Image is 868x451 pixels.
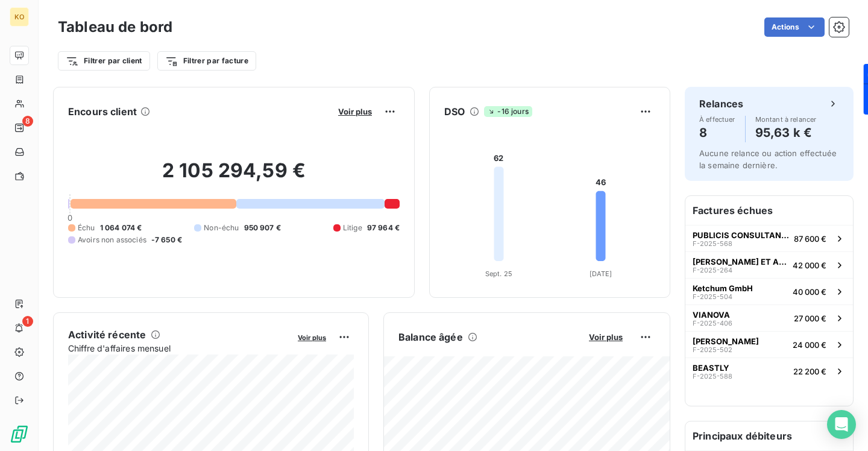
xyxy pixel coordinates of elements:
[693,363,729,373] span: BEASTLY
[485,270,512,278] tspan: Sept. 25
[794,234,826,244] span: 87 600 €
[58,16,172,38] h3: Tableau de bord
[585,332,626,342] button: Voir plus
[157,51,256,71] button: Filtrer par facture
[294,332,330,342] button: Voir plus
[755,116,817,123] span: Montant à relancer
[484,106,532,117] span: -16 jours
[685,278,853,304] button: Ketchum GmbHF-2025-50440 000 €
[685,251,853,278] button: [PERSON_NAME] ET ASSOCIES (AGENCE [PERSON_NAME])F-2025-26442 000 €
[343,222,362,233] span: Litige
[367,222,400,233] span: 97 964 €
[794,314,826,323] span: 27 000 €
[335,106,376,117] button: Voir plus
[10,424,29,444] img: Logo LeanPay
[338,107,372,116] span: Voir plus
[793,340,826,350] span: 24 000 €
[68,327,146,342] h6: Activité récente
[589,332,623,342] span: Voir plus
[100,222,142,233] span: 1 064 074 €
[699,96,743,111] h6: Relances
[22,116,33,127] span: 8
[693,266,732,274] span: F-2025-264
[398,330,463,344] h6: Balance âgée
[22,316,33,327] span: 1
[693,346,732,353] span: F-2025-502
[68,159,400,195] h2: 2 105 294,59 €
[298,333,326,342] span: Voir plus
[693,373,732,380] span: F-2025-588
[699,123,735,142] h4: 8
[685,421,853,450] h6: Principaux débiteurs
[699,116,735,123] span: À effectuer
[685,331,853,358] button: [PERSON_NAME]F-2025-50224 000 €
[68,342,289,355] span: Chiffre d'affaires mensuel
[793,287,826,297] span: 40 000 €
[58,51,150,71] button: Filtrer par client
[444,104,465,119] h6: DSO
[685,358,853,384] button: BEASTLYF-2025-58822 200 €
[699,148,837,170] span: Aucune relance ou action effectuée la semaine dernière.
[244,222,281,233] span: 950 907 €
[693,320,732,327] span: F-2025-406
[693,257,788,266] span: [PERSON_NAME] ET ASSOCIES (AGENCE [PERSON_NAME])
[693,310,730,320] span: VIANOVA
[685,225,853,251] button: PUBLICIS CONSULTANTS FRF-2025-56887 600 €
[78,222,95,233] span: Échu
[685,196,853,225] h6: Factures échues
[693,293,732,300] span: F-2025-504
[693,240,732,247] span: F-2025-568
[793,260,826,270] span: 42 000 €
[693,283,753,293] span: Ketchum GmbH
[793,367,826,376] span: 22 200 €
[590,270,612,278] tspan: [DATE]
[78,235,146,245] span: Avoirs non associés
[204,222,239,233] span: Non-échu
[68,104,137,119] h6: Encours client
[764,17,825,37] button: Actions
[685,304,853,331] button: VIANOVAF-2025-40627 000 €
[151,235,182,245] span: -7 650 €
[693,336,759,346] span: [PERSON_NAME]
[68,213,72,222] span: 0
[827,410,856,439] div: Open Intercom Messenger
[755,123,817,142] h4: 95,63 k €
[10,7,29,27] div: KO
[693,230,789,240] span: PUBLICIS CONSULTANTS FR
